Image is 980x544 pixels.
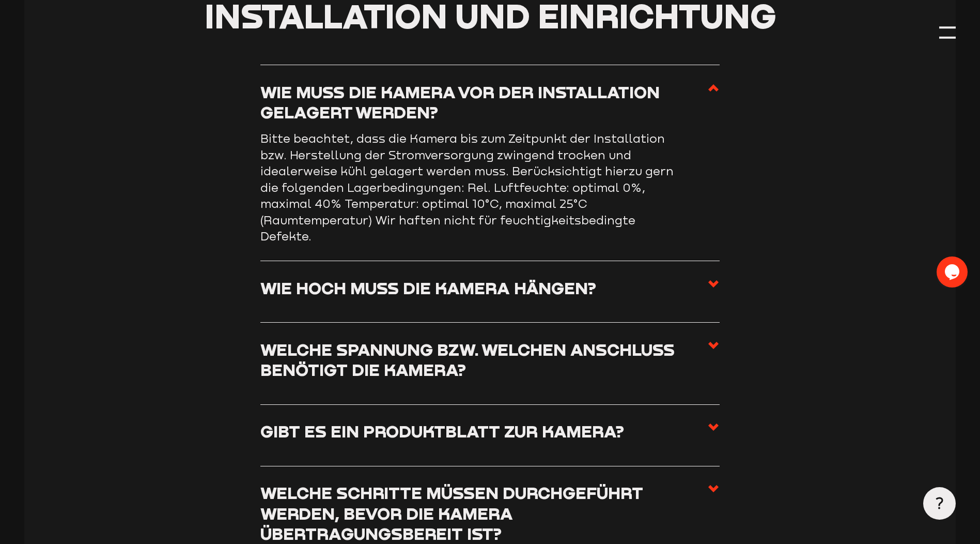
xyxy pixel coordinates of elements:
h3: Welche Schritte müssen durchgeführt werden, bevor die Kamera übertragungsbereit ist? [260,482,707,543]
h3: Welche Spannung bzw. welchen Anschluss benötigt die Kamera? [260,339,707,380]
h3: Wie muss die Kamera vor der Installation gelagert werden? [260,82,707,123]
p: Bitte beachtet, dass die Kamera bis zum Zeitpunkt der Installation bzw. Herstellung der Stromvers... [260,130,674,244]
h3: Wie hoch muss die Kamera hängen? [260,278,596,298]
iframe: chat widget [937,256,970,288]
h3: Gibt es ein Produktblatt zur Kamera? [260,421,624,441]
